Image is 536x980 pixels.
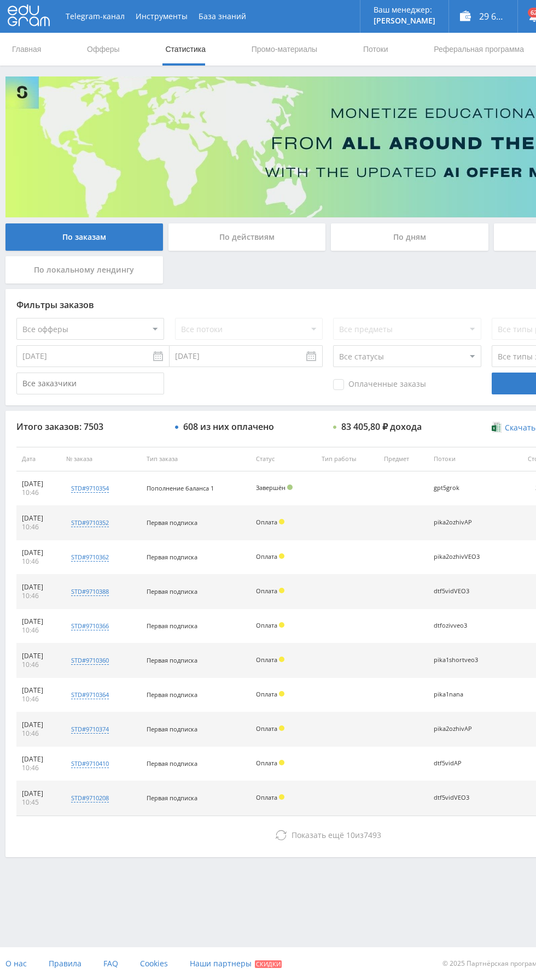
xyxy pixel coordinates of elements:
div: 10:46 [22,488,55,497]
span: Первая подписка [147,794,197,802]
span: 10 [346,830,355,840]
div: По дням [331,223,488,251]
th: Предмет [378,447,428,471]
div: [DATE] [22,789,55,798]
span: Холд [279,760,284,765]
span: Оплата [256,656,277,664]
a: Главная [11,33,42,66]
span: Первая подписка [147,622,197,630]
span: Оплата [256,793,277,801]
div: 10:46 [22,729,55,738]
div: pika2ozhivAP [434,725,483,733]
div: std#9710374 [71,725,109,734]
div: gpt5grok [434,485,483,492]
div: [DATE] [22,514,55,523]
span: Холд [279,794,284,800]
span: Показать ещё [292,830,344,840]
span: Первая подписка [147,690,197,699]
div: std#9710366 [71,622,109,630]
th: Тип работы [316,447,378,471]
a: FAQ [103,947,118,980]
span: Первая подписка [147,587,197,595]
span: Первая подписка [147,759,197,768]
div: [DATE] [22,755,55,764]
span: Первая подписка [147,553,197,561]
a: Потоки [362,33,389,66]
span: Холд [279,691,284,696]
div: std#9710364 [71,690,109,699]
div: 10:46 [22,592,55,600]
a: Реферальная программа [433,33,525,66]
span: Завершён [256,483,286,492]
span: Холд [279,588,284,593]
th: Тип заказа [141,447,250,471]
div: 10:46 [22,557,55,566]
span: Холд [279,622,284,628]
div: std#9710354 [71,484,109,493]
th: Потоки [428,447,506,471]
div: dtf5vidAP [434,760,483,767]
th: № заказа [61,447,141,471]
th: Дата [16,447,61,471]
span: Оплата [256,552,277,560]
div: std#9710352 [71,518,109,527]
div: [DATE] [22,480,55,488]
a: Cookies [140,947,168,980]
span: Подтвержден [287,485,293,490]
div: 10:46 [22,626,55,635]
th: Статус [250,447,316,471]
div: pika2ozhivVEO3 [434,553,483,560]
span: Холд [279,553,284,559]
div: [DATE] [22,548,55,557]
p: Ваш менеджер: [374,5,435,14]
input: Все заказчики [16,373,164,394]
span: Холд [279,725,284,731]
div: [DATE] [22,583,55,592]
span: Оплата [256,759,277,767]
span: Пополнение баланса 1 [147,484,214,492]
div: 10:46 [22,764,55,772]
span: Первая подписка [147,656,197,664]
div: std#9710360 [71,656,109,665]
div: 10:46 [22,695,55,704]
div: По заказам [5,223,163,251]
div: 10:46 [22,660,55,669]
div: [DATE] [22,652,55,660]
span: Оплата [256,724,277,733]
div: std#9710388 [71,587,109,596]
div: [DATE] [22,721,55,729]
div: По локальному лендингу [5,256,163,284]
div: dtf5vidVEO3 [434,588,483,595]
a: Наши партнеры Скидки [190,947,282,980]
span: из [292,830,381,840]
span: Скидки [255,960,282,968]
div: pika1shortveo3 [434,657,483,664]
div: [DATE] [22,686,55,695]
span: Первая подписка [147,518,197,527]
div: [DATE] [22,617,55,626]
span: Оплата [256,690,277,698]
div: Итого заказов: 7503 [16,422,164,432]
span: О нас [5,958,27,969]
span: Оплаченные заказы [333,379,426,390]
span: Холд [279,657,284,662]
div: pika2ozhivAP [434,519,483,526]
span: Оплата [256,621,277,629]
a: Правила [49,947,81,980]
span: Наши партнеры [190,958,252,969]
span: Оплата [256,518,277,526]
span: FAQ [103,958,118,969]
span: Первая подписка [147,725,197,733]
div: dtf5vidVEO3 [434,794,483,801]
a: Статистика [164,33,207,66]
span: Холд [279,519,284,524]
div: std#9710362 [71,553,109,562]
div: std#9710410 [71,759,109,768]
a: Промо-материалы [250,33,318,66]
div: 608 из них оплачено [183,422,274,432]
span: Cookies [140,958,168,969]
a: О нас [5,947,27,980]
span: Оплата [256,587,277,595]
div: 83 405,80 ₽ дохода [341,422,422,432]
div: 10:46 [22,523,55,532]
